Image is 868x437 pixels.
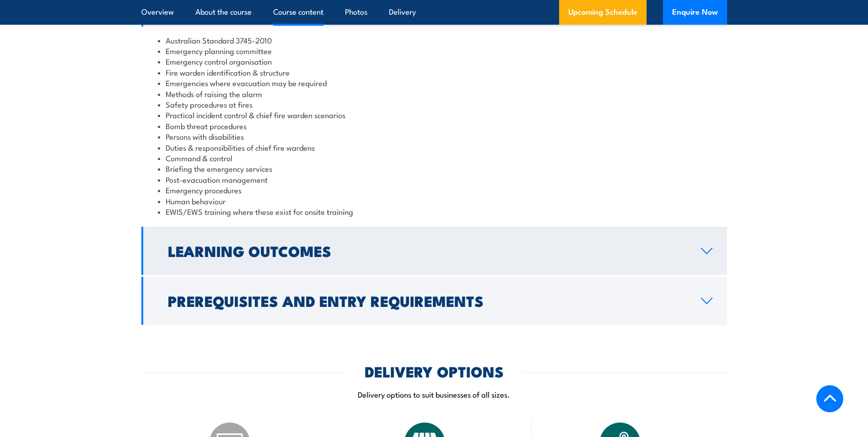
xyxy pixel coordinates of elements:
[158,185,711,195] li: Emergency procedures
[168,294,686,307] h2: Prerequisites and Entry Requirements
[141,227,727,275] a: Learning Outcomes
[158,142,711,153] li: Duties & responsibilities of chief fire wardens
[158,88,711,99] li: Methods of raising the alarm
[158,153,711,163] li: Command & control
[158,35,711,45] li: Australian Standard 3745-2010
[365,365,504,377] h2: DELIVERY OPTIONS
[158,206,711,217] li: EWIS/EWS training where these exist for onsite training
[158,131,711,142] li: Persons with disabilities
[158,163,711,174] li: Briefing the emergency services
[158,77,711,88] li: Emergencies where evacuation may be required
[158,99,711,109] li: Safety procedures at fires
[158,196,711,206] li: Human behaviour
[141,277,727,325] a: Prerequisites and Entry Requirements
[158,67,711,77] li: Fire warden identification & structure
[158,45,711,56] li: Emergency planning committee
[168,244,686,257] h2: Learning Outcomes
[158,109,711,120] li: Practical incident control & chief fire warden scenarios
[158,56,711,66] li: Emergency control organisation
[141,389,727,399] p: Delivery options to suit businesses of all sizes.
[158,120,711,131] li: Bomb threat procedures
[158,174,711,185] li: Post-evacuation management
